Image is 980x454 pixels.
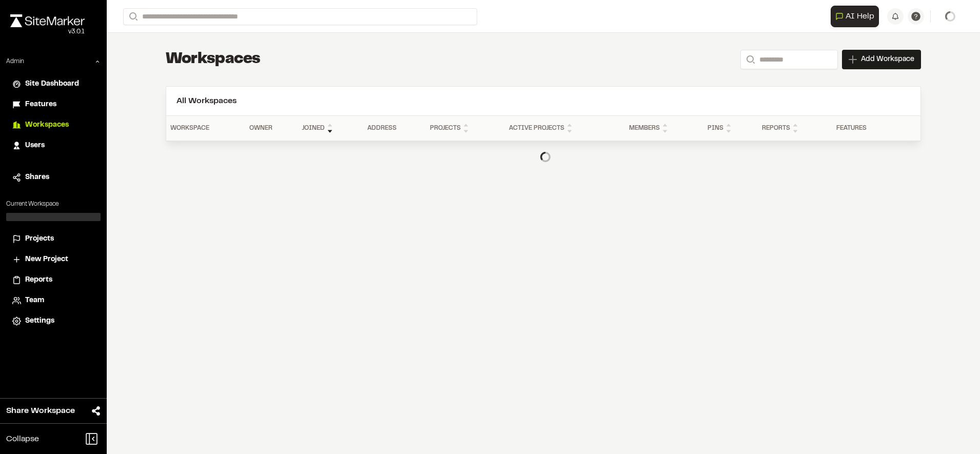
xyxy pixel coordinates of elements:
a: Shares [12,172,94,183]
span: Users [25,140,45,151]
button: Open AI Assistant [831,6,879,27]
a: Workspaces [12,120,94,131]
span: Reports [25,274,52,286]
a: Site Dashboard [12,78,94,90]
span: New Project [25,254,68,265]
img: rebrand.png [10,14,85,27]
span: Collapse [6,433,39,445]
a: New Project [12,254,94,265]
div: Pins [708,122,753,134]
span: Features [25,99,56,110]
span: Team [25,295,44,306]
span: AI Help [846,10,874,23]
span: Shares [25,172,49,183]
div: Open AI Assistant [831,6,883,27]
div: Features [836,124,892,133]
div: Workspace [170,124,241,133]
span: Workspaces [25,120,69,131]
div: Active Projects [509,122,621,134]
a: Settings [12,315,94,327]
div: Reports [762,122,828,134]
span: Site Dashboard [25,78,79,90]
p: Admin [6,57,24,66]
button: Search [740,50,759,69]
div: Oh geez...please don't... [10,27,85,36]
a: Team [12,295,94,306]
a: Projects [12,233,94,245]
span: Projects [25,233,54,245]
h1: Workspaces [166,49,261,70]
div: Owner [249,124,293,133]
div: Joined [302,122,360,134]
a: Users [12,140,94,151]
button: Search [123,8,142,25]
h2: All Workspaces [177,95,910,107]
div: Projects [430,122,501,134]
a: Reports [12,274,94,286]
span: Add Workspace [861,54,914,65]
div: Members [629,122,700,134]
span: Share Workspace [6,405,75,417]
div: Address [367,124,422,133]
a: Features [12,99,94,110]
span: Settings [25,315,54,327]
p: Current Workspace [6,200,101,209]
